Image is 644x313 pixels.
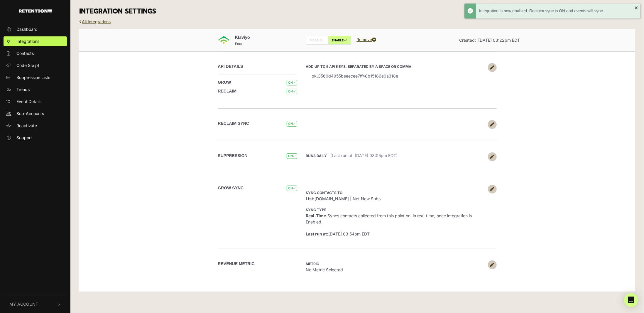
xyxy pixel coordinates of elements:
[331,153,398,158] span: (Last run at: [DATE] 08:05pm EDT)
[306,231,329,236] strong: Last run at:
[4,60,67,70] a: Code Script
[9,301,38,307] span: My Account
[624,293,638,307] div: Open Intercom Messenger
[306,231,370,236] span: [DATE] 03:54pm EDT
[4,295,67,313] button: My Account
[306,262,320,266] strong: Metric
[218,34,230,46] img: Klaviyo
[357,37,376,42] a: Remove
[4,85,67,94] a: Trends
[306,154,327,158] strong: Runs daily
[4,109,67,118] a: Sub-Accounts
[218,120,249,127] label: Reclaim Sync
[16,26,38,32] span: Dashboard
[306,207,472,224] span: Syncs contacts collected from this point on, in real-time, once integration is Enabled.
[306,208,327,212] strong: Sync type
[79,7,635,16] h3: INTEGRATION SETTINGS
[306,196,315,201] strong: List:
[218,63,243,70] label: API DETAILS
[4,73,67,82] a: Suppression Lists
[306,69,485,83] li: pk_3560d4955beeecee7ff48b15186e9a318e
[4,36,67,46] a: Integrations
[4,97,67,106] a: Event Details
[306,36,329,45] label: DISABLE
[328,36,351,45] label: ENABLE
[235,35,250,40] span: Klaviyo
[16,110,44,117] span: Sub-Accounts
[16,134,32,141] span: Support
[4,121,67,130] a: Reactivate
[16,62,39,68] span: Code Script
[16,122,37,129] span: Reactivate
[306,213,328,218] strong: Real-Time.
[218,79,231,85] label: GROW
[306,191,343,195] strong: Sync contacts to
[287,89,297,94] span: ON
[459,38,476,43] span: Created:
[287,186,297,191] span: ON
[287,80,297,85] span: ON
[235,42,244,46] small: Email
[479,38,520,43] span: [DATE] 03:22pm EDT
[287,121,297,127] span: ON
[479,8,635,14] div: Integration is now enabled. Reclaim sync is ON and events will sync.
[4,24,67,34] a: Dashboard
[79,19,111,24] a: All Integrations
[306,64,412,69] strong: Add up to 5 API keys, separated by a space or comma
[19,9,52,13] img: Retention.com
[4,133,67,142] a: Support
[16,38,39,44] span: Integrations
[287,153,297,159] span: ON
[218,185,244,191] label: Grow Sync
[16,86,30,92] span: Trends
[218,88,237,94] label: RECLAIM
[306,260,485,273] p: No Metric Selected
[16,74,50,80] span: Suppression Lists
[16,50,34,56] span: Contacts
[306,190,381,201] span: [DOMAIN_NAME] | Net New Subs
[218,153,248,159] label: SUPPRESSION
[218,261,255,267] label: Revenue Metric
[16,98,41,105] span: Event Details
[4,48,67,58] a: Contacts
